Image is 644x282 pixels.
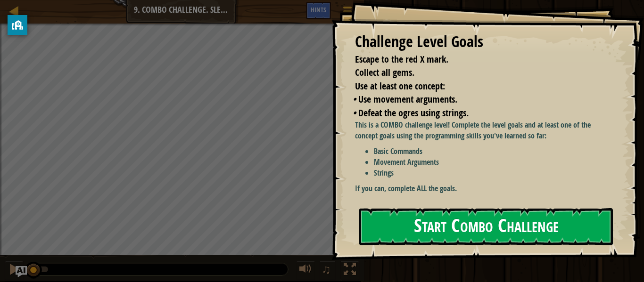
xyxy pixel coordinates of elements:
[353,93,609,106] li: Use movement arguments.
[343,80,609,93] li: Use at least one concept:
[322,262,331,276] span: ♫
[320,261,336,280] button: ♫
[353,106,609,120] li: Defeat the ogres using strings.
[355,120,611,141] p: This is a COMBO challenge level! Complete the level goals and at least one of the concept goals u...
[374,146,611,157] li: Basic Commands
[16,266,27,277] button: Ask AI
[5,261,24,280] button: Ctrl + P: Pause
[343,53,609,66] li: Escape to the red X mark.
[374,157,611,168] li: Movement Arguments
[353,106,356,119] i: •
[355,31,611,53] div: Challenge Level Goals
[355,80,445,92] span: Use at least one concept:
[358,93,457,105] span: Use movement arguments.
[340,261,359,280] button: Toggle fullscreen
[311,5,326,14] span: Hints
[353,93,356,105] i: •
[343,66,609,80] li: Collect all gems.
[355,183,611,194] p: If you can, complete ALL the goals.
[374,168,611,178] li: Strings
[358,106,469,119] span: Defeat the ogres using strings.
[355,53,448,65] span: Escape to the red X mark.
[296,261,315,280] button: Adjust volume
[8,15,27,35] button: privacy banner
[355,66,414,79] span: Collect all gems.
[359,208,613,245] button: Start Combo Challenge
